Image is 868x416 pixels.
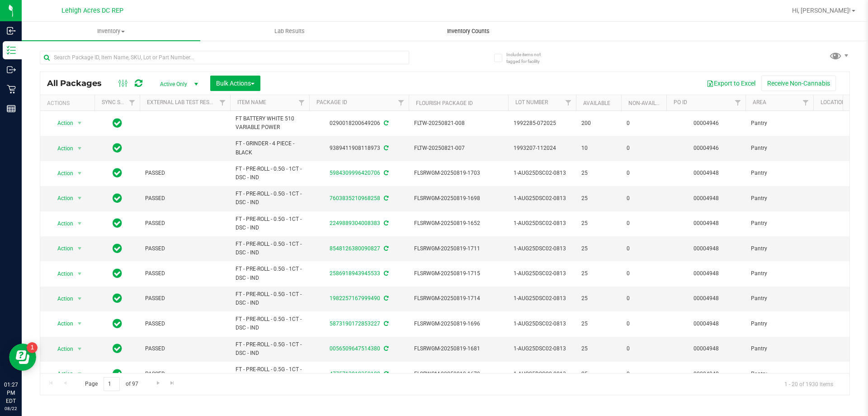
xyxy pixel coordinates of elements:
[792,7,851,14] span: Hi, [PERSON_NAME]!
[751,344,808,353] span: Pantry
[751,269,808,278] span: Pantry
[414,320,503,328] span: FLSRWGM-20250819-1696
[583,100,610,106] a: Available
[751,320,808,328] span: Pantry
[113,142,122,154] span: In Sync
[581,119,616,128] span: 200
[113,342,122,355] span: In Sync
[294,95,309,110] a: Filter
[236,265,304,282] span: FT - PRE-ROLL - 0.5G - 1CT - DSC - IND
[693,345,719,352] a: 00004948
[236,190,304,207] span: FT - PRE-ROLL - 0.5G - 1CT - DSC - IND
[821,99,846,105] a: Location
[4,381,18,405] p: 01:27 PM EDT
[74,192,85,205] span: select
[74,142,85,155] span: select
[7,26,16,35] inline-svg: Inbound
[693,245,719,252] a: 00004948
[49,167,74,180] span: Action
[414,294,503,303] span: FLSRWGM-20250819-1714
[49,192,74,205] span: Action
[382,245,388,252] span: Sync from Compliance System
[751,294,808,303] span: Pantry
[47,78,111,88] span: All Packages
[414,244,503,253] span: FLSRWGM-20250819-1711
[40,51,409,64] input: Search Package ID, Item Name, SKU, Lot or Part Number...
[236,115,304,132] span: FT BATTERY WHITE 510 VARIABLE POWER
[216,80,255,87] span: Bulk Actions
[49,268,74,280] span: Action
[514,344,571,353] span: 1-AUG25DSC02-0813
[49,142,74,155] span: Action
[693,145,719,151] a: 00004946
[236,215,304,232] span: FT - PRE-ROLL - 0.5G - 1CT - DSC - IND
[627,219,661,228] span: 0
[693,195,719,201] a: 00004948
[49,117,74,129] span: Action
[49,343,74,355] span: Action
[7,85,16,94] inline-svg: Retail
[74,217,85,230] span: select
[751,194,808,203] span: Pantry
[236,139,304,157] span: FT - GRINDER - 4 PIECE - BLACK
[627,119,661,128] span: 0
[414,144,503,153] span: FLTW-20250821-007
[514,370,571,378] span: 1-AUG25DSC02-0813
[514,144,571,153] span: 1993207-112024
[731,95,745,110] a: Filter
[693,120,719,126] a: 00004946
[145,269,225,278] span: PASSED
[330,170,380,176] a: 5984309996420706
[113,192,122,205] span: In Sync
[330,220,380,226] a: 2249889304008383
[761,76,836,91] button: Receive Non-Cannabis
[151,377,165,389] a: Go to the next page
[751,144,808,153] span: Pantry
[74,167,85,180] span: select
[7,104,16,113] inline-svg: Reports
[145,344,225,353] span: PASSED
[316,99,347,105] a: Package ID
[74,292,85,305] span: select
[414,370,503,378] span: FLSRWGM-20250819-1679
[382,270,388,277] span: Sync from Compliance System
[382,320,388,327] span: Sync from Compliance System
[515,99,548,105] a: Lot Number
[693,295,719,301] a: 00004948
[113,368,122,380] span: In Sync
[145,219,225,228] span: PASSED
[236,315,304,332] span: FT - PRE-ROLL - 0.5G - 1CT - DSC - IND
[514,194,571,203] span: 1-AUG25DSC02-0813
[113,242,122,255] span: In Sync
[27,342,38,353] iframe: Resource center unread badge
[330,270,380,277] a: 2586918943945533
[693,270,719,277] a: 00004948
[102,99,137,105] a: Sync Status
[262,27,317,35] span: Lab Results
[74,117,85,129] span: select
[514,119,571,128] span: 1992285-072025
[435,27,502,35] span: Inventory Counts
[627,244,661,253] span: 0
[414,194,503,203] span: FLSRWGM-20250819-1698
[382,345,388,352] span: Sync from Compliance System
[113,217,122,230] span: In Sync
[581,194,616,203] span: 25
[416,100,473,106] a: Flourish Package ID
[581,219,616,228] span: 25
[414,344,503,353] span: FLSRWGM-20250819-1681
[581,344,616,353] span: 25
[49,317,74,330] span: Action
[581,144,616,153] span: 10
[693,170,719,176] a: 00004948
[382,371,388,377] span: Sync from Compliance System
[627,194,661,203] span: 0
[382,195,388,201] span: Sync from Compliance System
[145,169,225,177] span: PASSED
[627,344,661,353] span: 0
[215,95,230,110] a: Filter
[9,344,36,371] iframe: Resource center
[125,95,140,110] a: Filter
[693,371,719,377] a: 00004948
[308,119,410,128] div: 0290018200649206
